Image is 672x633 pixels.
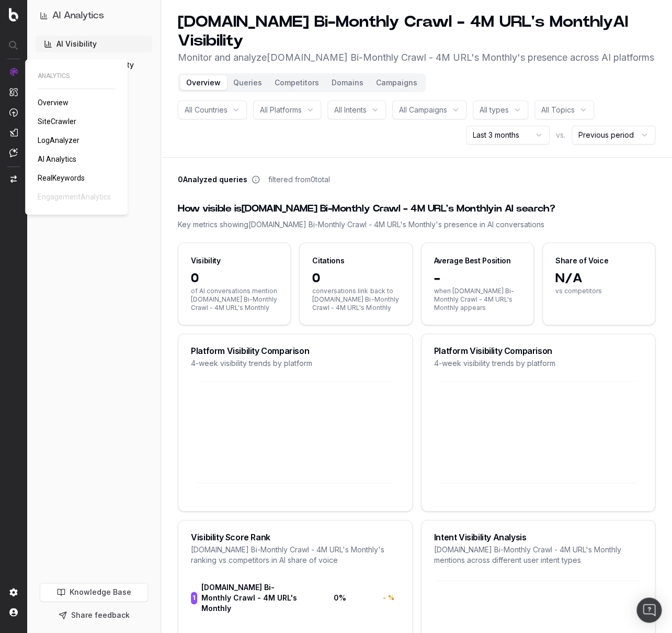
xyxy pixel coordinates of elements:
[434,256,511,266] div: Average Best Position
[541,105,575,115] span: All Topics
[40,606,148,625] button: Share feedback
[36,36,152,52] a: AI Visibility
[178,174,247,185] span: 0 Analyzed queries
[191,358,400,369] div: 4-week visibility trends by platform
[334,105,367,115] span: All Intents
[260,105,302,115] span: All Platforms
[555,287,642,295] span: vs competitors
[191,533,400,541] div: Visibility Score Rank
[38,98,69,107] span: Overview
[38,173,89,183] a: RealKeywords
[191,347,400,355] div: Platform Visibility Comparison
[191,287,278,312] span: of AI conversations mention [DOMAIN_NAME] Bi-Monthly Crawl - 4M URL's Monthly
[38,155,76,163] span: AI Analytics
[191,270,278,287] span: 0
[434,533,643,541] div: Intent Visibility Analysis
[9,128,18,137] img: Studio
[38,136,79,145] span: LogAnalyzer
[325,75,370,90] button: Domains
[555,256,608,266] div: Share of Voice
[178,50,655,65] p: Monitor and analyze [DOMAIN_NAME] Bi-Monthly Crawl - 4M URL's Monthly 's presence across AI platf...
[178,219,655,230] div: Key metrics showing [DOMAIN_NAME] Bi-Monthly Crawl - 4M URL's Monthly 's presence in AI conversat...
[9,68,18,76] img: Analytics
[268,75,325,90] button: Competitors
[178,202,655,216] div: How visible is [DOMAIN_NAME] Bi-Monthly Crawl - 4M URL's Monthly in AI search?
[434,270,521,287] span: -
[10,175,17,183] img: Switch project
[556,130,565,140] span: vs.
[434,358,643,369] div: 4-week visibility trends by platform
[38,72,115,80] span: ANALYTICS
[312,256,344,266] div: Citations
[434,347,643,355] div: Platform Visibility Comparison
[370,75,424,90] button: Campaigns
[636,597,662,623] div: Open Intercom Messenger
[185,105,227,115] span: All Countries
[52,8,104,23] h1: AI Analytics
[178,13,655,50] h1: [DOMAIN_NAME] Bi-Monthly Crawl - 4M URL's Monthly AI Visibility
[191,545,400,565] div: [DOMAIN_NAME] Bi-Monthly Crawl - 4M URL's Monthly 's ranking vs competitors in AI share of voice
[375,593,400,603] div: -
[38,97,73,108] a: Overview
[40,8,148,23] button: AI Analytics
[434,545,643,565] div: [DOMAIN_NAME] Bi-Monthly Crawl - 4M URL's Monthly mentions across different user intent types
[201,582,298,614] span: [DOMAIN_NAME] Bi-Monthly Crawl - 4M URL's Monthly
[38,174,85,182] span: RealKeywords
[9,87,18,96] img: Intelligence
[40,583,148,602] a: Knowledge Base
[36,57,152,73] a: AI Live-Crawl Activity
[9,588,18,596] img: Setting
[38,135,84,146] a: LogAnalyzer
[227,75,268,90] button: Queries
[38,154,81,164] a: AI Analytics
[191,592,197,604] span: 1
[38,117,76,126] span: SiteCrawler
[434,287,521,312] span: when [DOMAIN_NAME] Bi-Monthly Crawl - 4M URL's Monthly appears
[268,174,330,185] span: filtered from 0 total
[312,270,399,287] span: 0
[9,608,18,616] img: My account
[304,593,346,603] span: 0 %
[180,75,227,90] button: Overview
[388,594,394,602] span: %
[555,270,642,287] span: N/A
[399,105,447,115] span: All Campaigns
[9,8,18,21] img: Botify logo
[312,287,399,312] span: conversations link back to [DOMAIN_NAME] Bi-Monthly Crawl - 4M URL's Monthly
[38,116,81,127] a: SiteCrawler
[9,108,18,117] img: Activation
[9,148,18,157] img: Assist
[191,256,221,266] div: Visibility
